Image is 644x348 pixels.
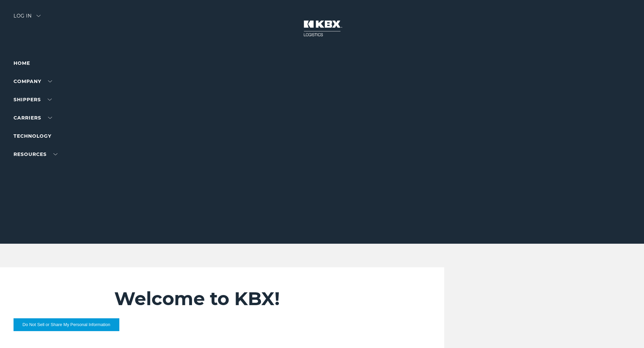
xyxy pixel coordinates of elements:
a: Company [14,78,52,84]
button: Do Not Sell or Share My Personal Information [14,318,119,331]
a: Carriers [14,115,52,121]
a: SHIPPERS [14,97,52,103]
a: Technology [14,133,51,139]
img: kbx logo [297,14,348,43]
h2: Welcome to KBX! [114,288,404,310]
a: RESOURCES [14,151,57,157]
a: Home [14,60,30,66]
iframe: Chat Widget [610,316,644,348]
img: arrow [37,15,41,17]
div: Log in [14,14,41,23]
